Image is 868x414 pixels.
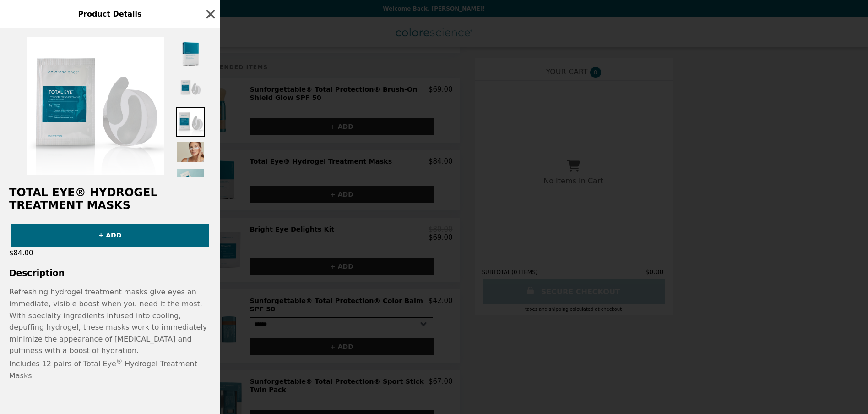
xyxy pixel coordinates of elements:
sup: ® [116,358,122,365]
p: Includes 12 pairs of Total Eye Hydrogel Treatment Masks. [9,357,211,382]
img: Thumbnail 3 [176,107,205,137]
span: Product Details [78,10,141,18]
img: Default Title [27,37,164,175]
p: With specialty ingredients infused into cooling, depuffing hydrogel, these masks work to immediat... [9,310,211,357]
img: Thumbnail 5 [176,168,205,197]
p: Refreshing hydrogel treatment masks give eyes an immediate, visible boost when you need it the most. [9,286,211,309]
img: Thumbnail 4 [176,141,205,163]
button: + ADD [11,224,209,247]
img: Thumbnail 1 [176,39,205,69]
img: Thumbnail 2 [176,73,205,103]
